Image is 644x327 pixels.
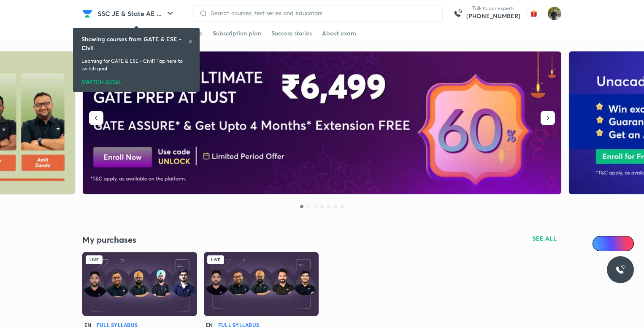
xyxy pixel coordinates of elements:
[615,265,625,275] img: ttu
[204,252,319,316] img: Batch Thumbnail
[208,10,436,16] input: Search courses, test series and educators
[466,5,520,12] p: Talk to our experts
[81,35,188,52] h6: Showing courses from GATE & ESE - Civil
[322,27,356,40] a: About exam
[213,27,261,40] a: Subscription plan
[207,255,224,264] div: Live
[86,255,103,264] div: Live
[81,57,191,72] p: Learning for GATE & ESE - Civil? Tap here to switch goal
[213,29,261,38] div: Subscription plan
[533,236,557,241] span: SEE ALL
[82,234,322,245] h4: My purchases
[322,29,356,38] div: About exam
[466,12,520,20] a: [PHONE_NUMBER]
[449,5,466,22] img: call-us
[271,29,312,38] div: Success stories
[606,240,629,247] span: Ai Doubts
[271,27,312,40] a: Success stories
[81,76,191,85] div: SWITCH GOAL
[598,240,604,247] img: Icon
[527,7,541,20] img: avatar
[547,6,562,21] img: shubham rawat
[593,236,634,251] a: Ai Doubts
[82,8,92,19] img: Company Logo
[92,5,180,22] button: SSC JE & State AE ...
[528,232,562,245] button: SEE ALL
[82,252,197,316] img: Batch Thumbnail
